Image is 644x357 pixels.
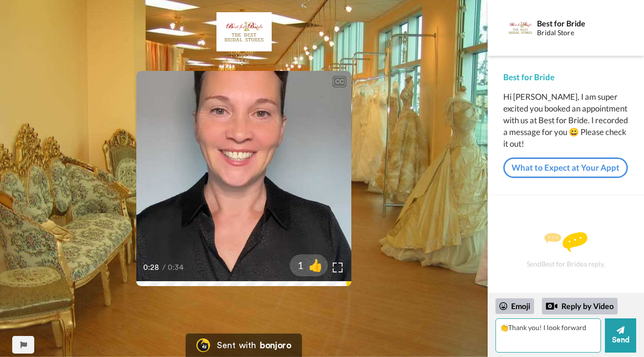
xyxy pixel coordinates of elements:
button: 1👍 [290,254,328,276]
textarea: 👏Thank you! I look forward [495,318,601,353]
a: What to Expect at Your Appt [503,157,628,178]
img: Profile Image [509,16,532,40]
div: Reply by Video [542,298,618,314]
a: Bonjoro LogoSent withbonjoro [186,334,302,357]
div: bonjoro [260,341,291,350]
div: Sent with [217,341,256,350]
div: Best for Bride [537,19,618,28]
span: 👍 [303,257,328,273]
div: Reply by Video [546,300,558,312]
img: f37a132a-22f8-4c19-98ba-684836eaba1d [216,12,272,51]
img: message.svg [544,232,587,252]
button: Send [605,318,636,353]
span: 1 [290,258,303,272]
span: 0:28 [143,262,160,273]
div: Send Best for Bride a reply. [501,212,631,288]
div: Hi [PERSON_NAME], I am super excited you booked an appointment with us at Best for Bride. I recor... [503,91,628,150]
div: Emoji [495,298,534,314]
span: 0:34 [168,262,185,273]
span: / [162,262,166,273]
img: Bonjoro Logo [196,338,210,352]
div: Best for Bride [503,71,628,83]
div: CC [333,77,345,87]
div: Bridal Store [537,29,618,37]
